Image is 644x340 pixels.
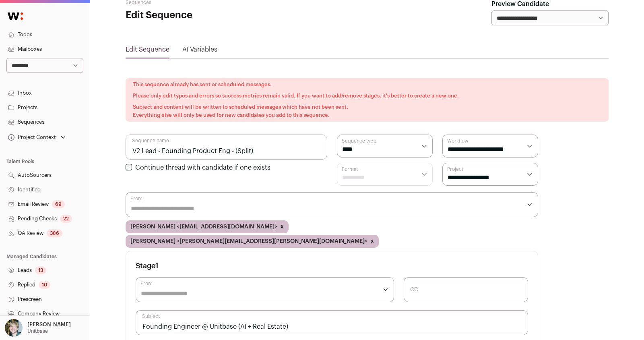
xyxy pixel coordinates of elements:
[182,46,217,53] a: AI Variables
[126,9,287,22] h1: Edit Sequence
[133,103,601,119] p: Subject and content will be written to scheduled messages which have not been sent. Everything el...
[133,81,601,89] p: This sequence already has sent or scheduled messages.
[126,135,327,160] input: Sequence name
[130,237,367,245] span: [PERSON_NAME] <[PERSON_NAME][EMAIL_ADDRESS][PERSON_NAME][DOMAIN_NAME]>
[404,277,528,302] input: CC
[27,328,48,334] p: Unitbase
[47,229,62,237] div: 386
[136,310,528,335] input: Subject
[133,92,601,100] p: Please only edit typos and errors so success metrics remain valid. If you want to add/remove stag...
[135,164,270,171] label: Continue thread with candidate if one exists
[27,321,71,328] p: [PERSON_NAME]
[155,262,159,270] span: 1
[3,8,27,24] img: Wellfound
[60,215,72,223] div: 22
[136,261,159,271] h3: Stage
[6,134,56,141] div: Project Context
[130,223,277,231] span: [PERSON_NAME] <[EMAIL_ADDRESS][DOMAIN_NAME]>
[126,46,169,53] a: Edit Sequence
[35,266,46,274] div: 13
[6,132,67,143] button: Open dropdown
[3,319,72,337] button: Open dropdown
[281,223,284,231] button: x
[371,237,374,245] button: x
[52,200,65,208] div: 69
[5,319,23,337] img: 6494470-medium_jpg
[39,281,50,289] div: 10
